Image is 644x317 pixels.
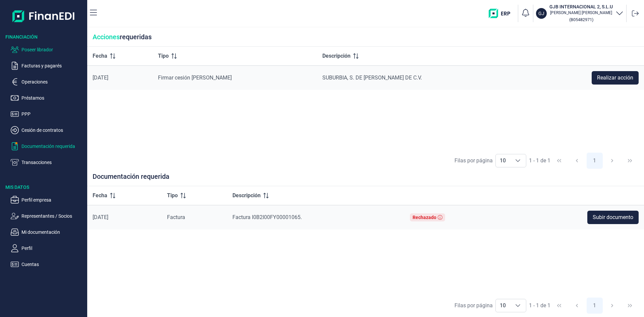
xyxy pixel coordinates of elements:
[158,52,169,60] span: Tipo
[93,214,156,221] div: [DATE]
[454,157,493,165] div: Filas por página
[604,153,620,169] button: Next Page
[529,158,550,163] span: 1 - 1 de 1
[93,52,107,60] span: Fecha
[569,298,585,314] button: Previous Page
[21,46,85,54] p: Poseer librador
[551,298,567,314] button: First Page
[158,74,232,81] span: Firmar cesión [PERSON_NAME]
[21,260,85,268] p: Cuentas
[11,244,85,252] button: Perfil
[587,298,603,314] button: Page 1
[93,192,107,200] span: Fecha
[21,196,85,204] p: Perfil empresa
[587,153,603,169] button: Page 1
[232,214,302,220] span: Factura I0B2I00FY00001065.
[551,153,567,169] button: First Page
[93,74,147,81] div: [DATE]
[604,298,620,314] button: Next Page
[536,3,624,23] button: GJGJB INTERNACIONAL 2, S.L.U[PERSON_NAME] [PERSON_NAME](B05482971)
[21,126,85,134] p: Cesión de contratos
[21,228,85,236] p: Mi documentación
[167,192,178,200] span: Tipo
[21,62,85,70] p: Facturas y pagarés
[11,196,85,204] button: Perfil empresa
[569,153,585,169] button: Previous Page
[21,244,85,252] p: Perfil
[622,153,638,169] button: Last Page
[510,154,526,167] div: Choose
[11,158,85,166] button: Transacciones
[11,110,85,118] button: PPP
[529,303,550,308] span: 1 - 1 de 1
[21,78,85,86] p: Operaciones
[510,299,526,312] div: Choose
[549,10,613,15] p: [PERSON_NAME] [PERSON_NAME]
[496,299,510,312] span: 10
[11,142,85,150] button: Documentación requerida
[21,142,85,150] p: Documentación requerida
[587,211,639,224] button: Subir documento
[569,17,593,22] small: Copiar cif
[11,94,85,102] button: Préstamos
[597,74,633,82] span: Realizar acción
[11,62,85,70] button: Facturas y pagarés
[538,10,544,17] p: GJ
[167,214,185,220] span: Factura
[11,260,85,268] button: Cuentas
[593,213,633,221] span: Subir documento
[622,298,638,314] button: Last Page
[93,33,120,41] span: Acciones
[21,158,85,166] p: Transacciones
[11,228,85,236] button: Mi documentación
[11,126,85,134] button: Cesión de contratos
[549,3,613,10] h3: GJB INTERNACIONAL 2, S.L.U
[21,110,85,118] p: PPP
[12,5,75,27] img: Logo de aplicación
[322,52,351,60] span: Descripción
[11,46,85,54] button: Poseer librador
[87,172,644,186] div: Documentación requerida
[489,9,515,18] img: erp
[21,212,85,220] p: Representantes / Socios
[87,28,644,47] div: requeridas
[413,215,436,220] div: Rechazado
[11,212,85,220] button: Representantes / Socios
[496,154,510,167] span: 10
[232,192,261,200] span: Descripción
[592,71,639,85] button: Realizar acción
[11,78,85,86] button: Operaciones
[322,74,422,81] span: SUBURBIA, S. DE [PERSON_NAME] DE C.V.
[21,94,85,102] p: Préstamos
[454,302,493,310] div: Filas por página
